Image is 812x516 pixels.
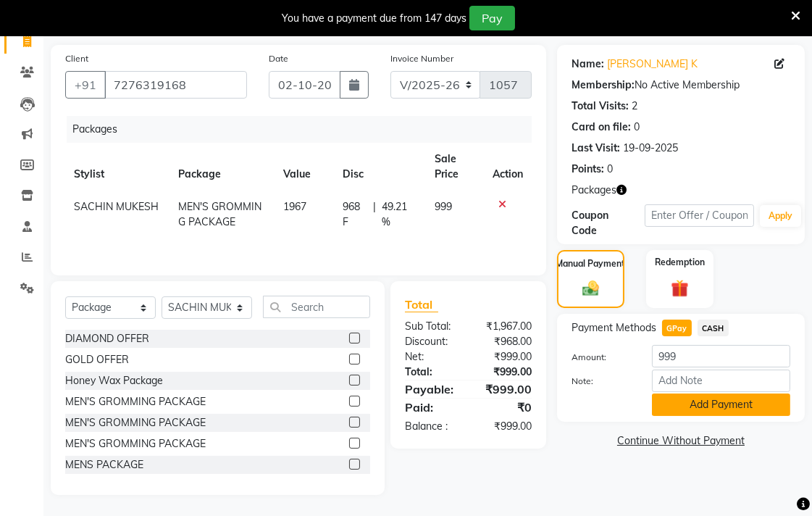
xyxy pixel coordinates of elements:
div: 0 [634,120,640,135]
th: Package [169,143,274,191]
button: +91 [65,71,106,99]
div: ₹999.00 [469,365,543,380]
label: Note: [561,375,641,388]
div: Card on file: [572,120,631,135]
div: 19-09-2025 [623,141,678,156]
div: Total: [394,365,469,380]
input: Enter Offer / Coupon Code [645,204,754,227]
div: Last Visit: [572,141,620,156]
div: ₹999.00 [469,380,543,398]
div: MEN'S GROMMING PACKAGE [65,436,206,451]
div: MEN'S GROMMING PACKAGE [65,394,206,409]
span: 1967 [283,200,306,213]
th: Stylist [65,143,169,191]
span: 999 [435,200,452,213]
label: Client [65,52,88,65]
div: Discount: [394,334,469,349]
label: Date [269,52,288,65]
div: No Active Membership [572,78,790,93]
span: Packages [572,183,616,198]
div: ₹968.00 [469,334,543,349]
span: 968 F [343,199,368,230]
div: Honey Wax Package [65,373,163,388]
th: Disc [334,143,427,191]
span: | [373,199,376,230]
div: ₹999.00 [469,349,543,365]
th: Action [484,143,532,191]
div: 0 [607,162,613,177]
div: DIAMOND OFFER [65,331,149,346]
input: Add Note [652,370,790,392]
div: Packages [67,116,543,143]
th: Sale Price [426,143,484,191]
span: 49.21 % [382,199,417,230]
th: Value [275,143,334,191]
div: ₹1,967.00 [469,319,543,334]
span: SACHIN MUKESH [74,200,159,213]
label: Redemption [655,256,705,269]
div: Payable: [394,380,469,398]
label: Manual Payment [556,257,626,270]
input: Search [263,296,370,318]
div: ₹999.00 [469,419,543,434]
input: Amount [652,345,790,367]
label: Invoice Number [390,52,453,65]
div: You have a payment due from 147 days [282,11,466,26]
div: Name: [572,57,604,72]
button: Add Payment [652,394,790,416]
div: Balance : [394,419,469,434]
a: [PERSON_NAME] K [607,57,698,72]
div: ₹0 [469,399,543,416]
div: MEN'S GROMMING PACKAGE [65,415,206,430]
button: Pay [469,6,515,30]
div: 2 [632,99,637,114]
img: _cash.svg [577,279,604,298]
div: Points: [572,162,604,177]
div: Paid: [394,399,469,416]
span: CASH [698,320,729,336]
div: Total Visits: [572,99,629,114]
span: GPay [662,320,692,336]
div: MENS PACKAGE [65,457,143,473]
label: Amount: [561,351,641,364]
div: Coupon Code [572,208,645,238]
span: MEN'S GROMMING PACKAGE [178,200,261,228]
input: Search by Name/Mobile/Email/Code [104,71,247,99]
div: Sub Total: [394,319,469,334]
span: Payment Methods [572,320,656,336]
button: Apply [760,205,801,227]
div: Membership: [572,78,635,93]
img: _gift.svg [666,278,695,299]
div: Net: [394,349,469,365]
a: Continue Without Payment [560,433,802,449]
span: Total [405,297,438,312]
div: GOLD OFFER [65,352,129,367]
